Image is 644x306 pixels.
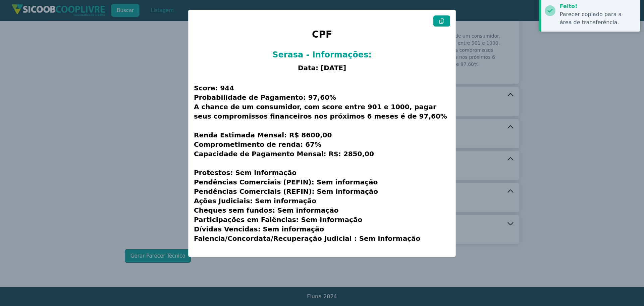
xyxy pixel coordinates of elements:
[194,27,450,46] h1: CPF
[194,63,450,73] h3: Data: [DATE]
[194,49,450,61] h2: Serasa - Informações:
[194,75,450,251] h3: Score: 944 Probabilidade de Pagamento: 97,60% A chance de um consumidor, com score entre 901 e 10...
[560,2,635,10] div: Feito!
[560,10,635,27] div: Parecer copiado para a área de transferência.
